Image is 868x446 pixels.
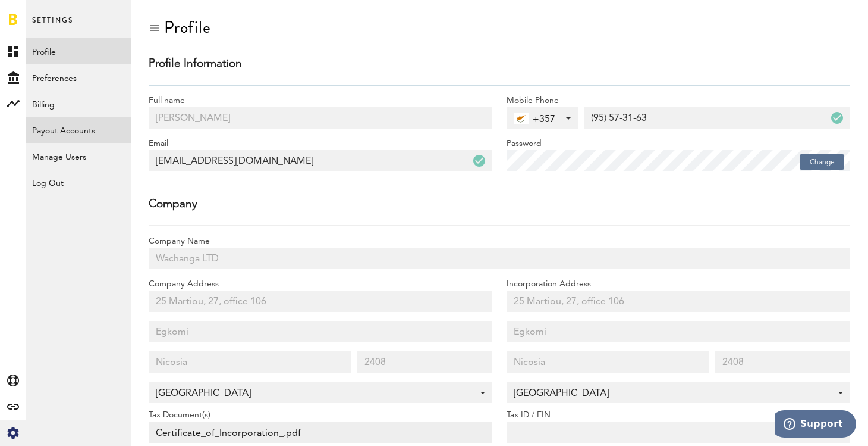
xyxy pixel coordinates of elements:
div: Company [149,198,850,216]
a: Profile [26,38,131,64]
span: [GEOGRAPHIC_DATA] [514,383,831,404]
a: Preferences [26,64,131,91]
label: Mobile Phone [507,95,850,107]
label: Incorporation Address [507,278,850,291]
div: Log Out [26,169,131,191]
input: ( ) - - [584,107,850,129]
label: Company Name [149,235,850,248]
div: Profile [164,18,211,37]
img: cy.svg [514,113,529,124]
label: Company Address [149,278,492,291]
label: Tax Document(s) [149,409,492,422]
span: [GEOGRAPHIC_DATA] [156,383,473,404]
label: Tax ID / EIN [507,409,850,422]
span: Settings [32,13,73,38]
a: Manage Users [26,143,131,169]
div: Profile Information [149,58,850,76]
iframe: Opens a widget where you can find more information [775,410,856,440]
label: Password [507,138,850,150]
span: +357 [533,114,578,126]
div: Certificate_of_Incorporation_.pdf [149,422,492,443]
label: Full name [149,95,492,107]
label: Email [149,138,492,150]
a: Billing [26,91,131,117]
button: Change [800,154,844,170]
a: Payout Accounts [26,117,131,143]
